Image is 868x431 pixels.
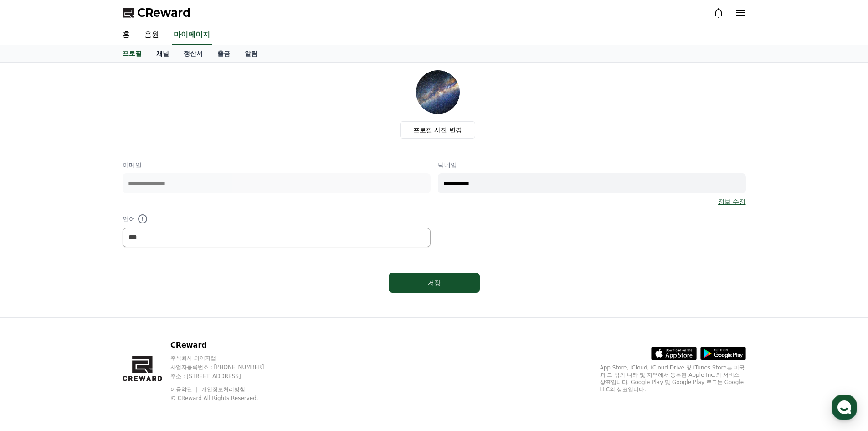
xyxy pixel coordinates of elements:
a: 프로필 [119,45,145,62]
a: 홈 [115,26,137,45]
p: App Store, iCloud, iCloud Drive 및 iTunes Store는 미국과 그 밖의 나라 및 지역에서 등록된 Apple Inc.의 서비스 상표입니다. Goo... [600,364,746,393]
a: 정산서 [176,45,210,62]
p: 언어 [123,213,431,224]
span: 대화 [83,303,94,311]
a: 홈 [3,289,60,312]
p: 사업자등록번호 : [PHONE_NUMBER] [170,363,282,371]
p: 주식회사 와이피랩 [170,354,282,362]
p: © CReward All Rights Reserved. [170,395,282,402]
a: 개인정보처리방침 [201,386,245,393]
a: 알림 [237,45,265,62]
button: 저장 [389,273,480,293]
span: CReward [137,5,191,20]
a: 출금 [210,45,237,62]
span: 홈 [29,303,34,310]
a: CReward [123,5,191,20]
p: 이메일 [123,161,431,170]
a: 이용약관 [170,386,199,393]
p: CReward [170,340,282,351]
label: 프로필 사진 변경 [400,121,475,139]
img: profile_image [416,70,460,114]
p: 주소 : [STREET_ADDRESS] [170,373,282,380]
a: 채널 [149,45,176,62]
span: 설정 [141,303,152,310]
a: 정보 수정 [718,197,745,206]
a: 대화 [60,289,118,312]
div: 저장 [407,278,462,287]
a: 음원 [137,26,166,45]
a: 설정 [118,289,175,312]
a: 마이페이지 [172,26,212,45]
p: 닉네임 [438,161,746,170]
